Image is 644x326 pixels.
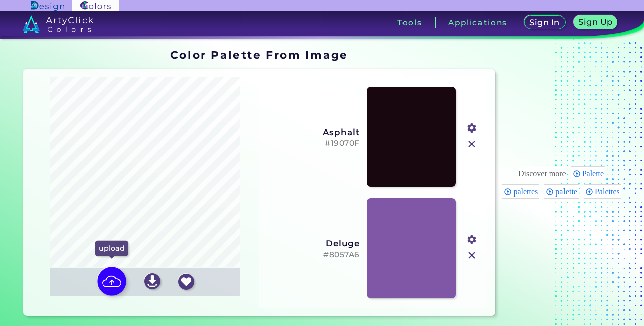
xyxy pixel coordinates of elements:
[465,138,478,151] img: icon_close.svg
[266,250,360,260] h5: #8057A6
[595,187,623,196] span: Palettes
[582,169,607,178] span: Palette
[513,187,541,196] span: palettes
[526,16,563,29] a: Sign In
[95,241,128,256] p: upload
[170,47,348,62] h1: Color Palette From Image
[448,19,507,26] h3: Applications
[266,139,360,148] h5: #19070F
[397,19,422,26] h3: Tools
[465,249,478,262] img: icon_close.svg
[555,187,580,196] span: palette
[580,18,611,26] h5: Sign Up
[544,184,579,199] div: palette
[531,19,558,26] h5: Sign In
[31,1,64,11] img: ArtyClick Design logo
[178,274,194,290] img: icon_favourite_white.svg
[97,267,126,296] img: icon picture
[502,184,539,199] div: palettes
[23,15,94,33] img: logo_artyclick_colors_white.svg
[144,273,160,289] img: icon_download_white.svg
[576,16,615,29] a: Sign Up
[518,167,566,181] div: These are topics related to the article that might interest you
[266,238,360,248] h3: Deluge
[584,184,621,199] div: Palettes
[571,166,606,180] div: Palette
[266,127,360,137] h3: Asphalt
